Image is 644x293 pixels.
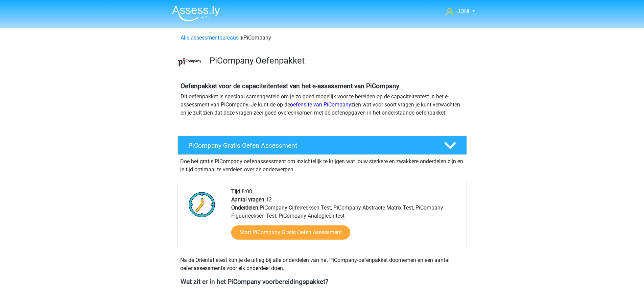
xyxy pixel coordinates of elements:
[177,155,467,174] div: Doe het gratis PiCompany oefenassessment om inzichtelijk te krijgen wat jouw sterkere en zwakkere...
[231,196,266,203] b: Aantal vragen:
[172,5,220,21] img: Assessly
[226,188,466,248] div: 8:00 12 PiCompany Cijferreeksen Test, PiCompany Abstracte Matrix Test, PiCompany Figuurreeksen Te...
[177,256,467,272] div: Na de Oriëntatietest kun je de uitleg bij alle onderdelen van het PiCompany-oefenpakket doornemen...
[175,136,470,155] a: PiCompany Gratis Oefen Assessment
[178,50,202,74] img: picompany.png
[231,225,350,240] a: Start PiCompany Gratis Oefen Assessment
[231,204,260,211] b: Onderdelen:
[231,188,242,195] b: Tijd:
[185,188,219,221] img: Klok
[181,82,399,90] b: Oefenpakket voor de capaciteitentest van het e-assessment van PiCompany
[181,93,464,117] p: Dit oefenpakket is speciaal samengesteld om je zo goed mogelijk voor te bereiden op de capaciteit...
[178,34,467,42] div: PiCompany
[181,34,239,41] a: Alle assessmentbureaus
[457,8,469,15] span: JONI
[290,101,351,108] a: oefensite van PiCompany
[443,7,477,16] a: JONI
[210,55,461,66] h3: PiCompany Oefenpakket
[181,278,464,286] h4: Wat zit er in het PiCompany voorbereidingspakket?
[188,142,433,149] h4: PiCompany Gratis Oefen Assessment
